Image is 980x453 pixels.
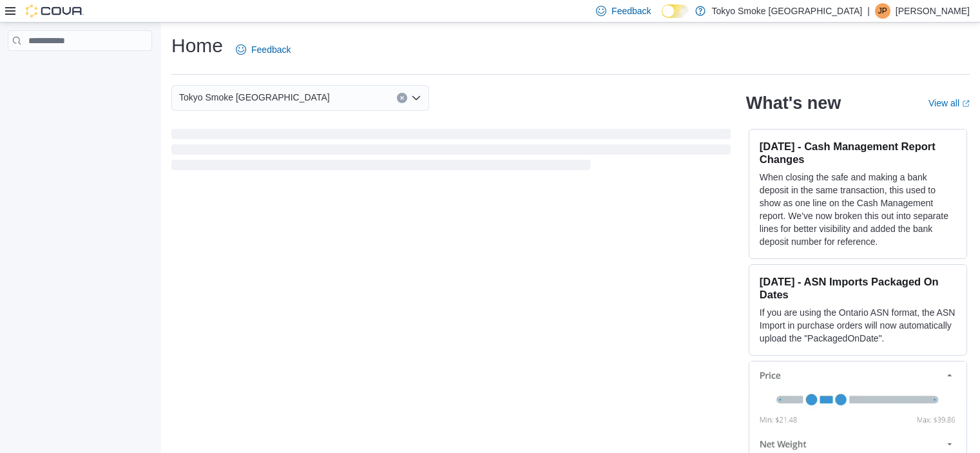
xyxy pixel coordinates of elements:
[962,100,970,108] svg: External link
[760,275,956,301] h3: [DATE] - ASN Imports Packaged On Dates
[26,5,84,17] img: Cova
[760,171,956,248] p: When closing the safe and making a bank deposit in the same transaction, this used to show as one...
[712,3,863,19] p: Tokyo Smoke [GEOGRAPHIC_DATA]
[611,5,651,17] span: Feedback
[662,18,662,19] span: Dark Mode
[251,43,291,56] span: Feedback
[867,3,870,19] p: |
[171,131,731,173] span: Loading
[662,5,689,18] input: Dark Mode
[760,306,956,345] p: If you are using the Ontario ASN format, the ASN Import in purchase orders will now automatically...
[878,3,887,19] span: JP
[411,93,421,103] button: Open list of options
[8,53,152,84] nav: Complex example
[875,3,890,19] div: Jonathan Penheiro
[928,98,970,108] a: View allExternal link
[760,140,956,166] h3: [DATE] - Cash Management Report Changes
[896,3,970,19] p: [PERSON_NAME]
[397,93,407,103] button: Clear input
[179,90,330,105] span: Tokyo Smoke [GEOGRAPHIC_DATA]
[231,37,296,63] a: Feedback
[746,93,841,113] h2: What's new
[171,33,223,59] h1: Home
